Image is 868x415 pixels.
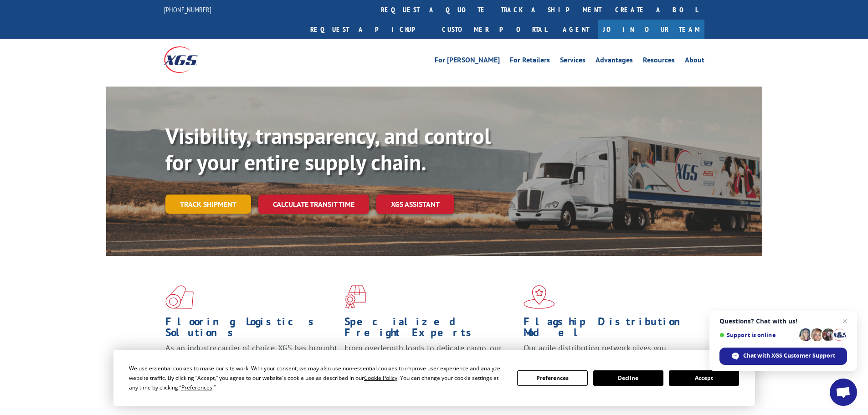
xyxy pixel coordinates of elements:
div: Open chat [830,379,857,406]
a: XGS ASSISTANT [376,195,454,214]
button: Preferences [517,370,587,386]
a: Advantages [596,56,633,67]
p: From overlength loads to delicate cargo, our experienced staff knows the best way to move your fr... [344,343,517,383]
h1: Specialized Freight Experts [344,316,517,343]
a: Track shipment [165,195,251,214]
b: Visibility, transparency, and control for your entire supply chain. [165,122,491,176]
span: Questions? Chat with us! [719,318,847,325]
span: Support is online [719,332,796,338]
div: Chat with XGS Customer Support [719,348,847,365]
a: Resources [643,56,675,67]
h1: Flooring Logistics Solutions [165,316,338,343]
span: As an industry carrier of choice, XGS has brought innovation and dedication to flooring logistics... [165,343,337,375]
span: Preferences [181,384,212,391]
a: Join Our Team [598,20,704,39]
a: For [PERSON_NAME] [435,56,500,67]
img: xgs-icon-total-supply-chain-intelligence-red [165,285,194,309]
span: Close chat [839,316,850,327]
a: Customer Portal [435,20,554,39]
div: We use essential cookies to make our site work. With your consent, we may also use non-essential ... [129,364,506,392]
h1: Flagship Distribution Model [524,316,696,343]
button: Accept [669,370,739,386]
a: Services [560,56,586,67]
button: Decline [593,370,663,386]
img: xgs-icon-flagship-distribution-model-red [524,285,555,309]
span: Cookie Policy [364,374,397,382]
div: Cookie Consent Prompt [113,350,755,406]
a: [PHONE_NUMBER] [164,5,211,14]
a: Calculate transit time [258,195,369,214]
a: For Retailers [510,56,550,67]
a: Request a pickup [303,20,435,39]
span: Chat with XGS Customer Support [743,352,835,360]
a: About [685,56,704,67]
img: xgs-icon-focused-on-flooring-red [344,285,366,309]
span: Our agile distribution network gives you nationwide inventory management on demand. [524,343,691,364]
a: Agent [554,20,598,39]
